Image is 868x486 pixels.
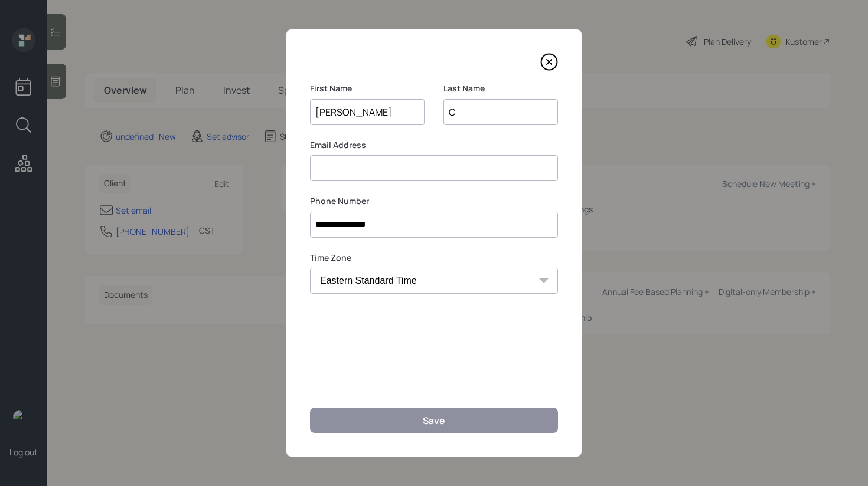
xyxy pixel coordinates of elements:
label: Phone Number [310,195,558,207]
button: Save [310,408,558,433]
div: Save [423,414,445,427]
label: Last Name [443,83,558,94]
label: Email Address [310,139,558,151]
label: Time Zone [310,252,558,264]
label: First Name [310,83,425,94]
